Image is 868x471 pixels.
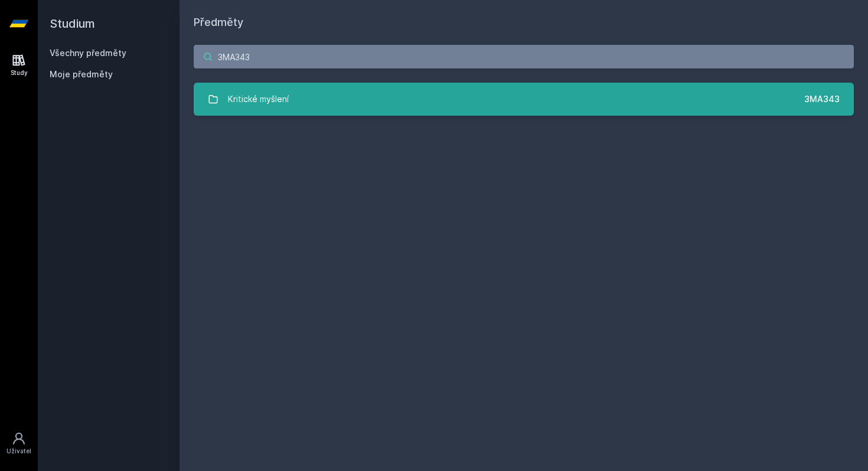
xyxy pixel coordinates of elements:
[194,45,854,68] input: Název nebo ident předmětu…
[228,87,289,111] div: Kritické myšlení
[50,48,126,58] a: Všechny předměty
[6,447,31,456] div: Uživatel
[50,68,113,80] span: Moje předměty
[11,68,28,77] div: Study
[194,83,854,116] a: Kritické myšlení 3MA343
[194,14,854,31] h1: Předměty
[804,93,840,105] div: 3MA343
[2,426,35,462] a: Uživatel
[2,47,35,83] a: Study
